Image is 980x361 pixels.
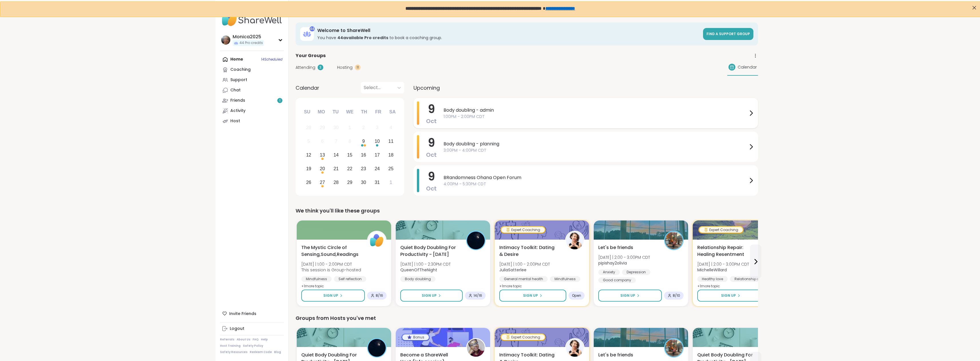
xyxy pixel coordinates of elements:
[301,267,361,273] span: This session is Group-hosted
[357,149,370,161] div: Choose Thursday, October 16th, 2025
[444,114,748,120] span: 1:00PM - 2:00PM CDT
[323,293,338,298] span: Sign Up
[572,293,581,298] span: Open
[301,290,365,302] button: Sign Up
[699,227,743,233] div: Expert Coaching
[302,121,398,189] div: month 2025-10
[388,165,393,173] div: 25
[566,339,584,357] img: JuliaSatterlee
[467,232,485,249] img: QueenOfTheNight
[220,344,241,348] a: Host Training
[368,339,386,357] img: QueenOfTheNight
[301,261,361,267] span: [DATE] | 1:00 - 2:00PM CDT
[306,151,311,159] div: 12
[317,27,700,34] h3: Welcome to ShareWell
[301,276,332,282] div: Mindfulness
[444,174,748,181] span: BRandomness Ohana Open Forum
[330,149,342,161] div: Choose Tuesday, October 14th, 2025
[343,106,356,118] div: We
[426,151,437,159] span: Oct
[320,179,325,186] div: 27
[315,106,328,118] div: Mo
[237,338,250,342] a: About Us
[499,290,566,302] button: Sign Up
[349,137,351,145] div: 8
[316,163,328,175] div: Choose Monday, October 20th, 2025
[220,75,284,85] a: Support
[250,350,272,354] a: Redeem Code
[400,290,463,302] button: Sign Up
[371,176,383,188] div: Choose Friday, October 31st, 2025
[355,65,361,70] div: 11
[330,176,342,188] div: Choose Tuesday, October 28th, 2025
[422,293,437,298] span: Sign Up
[371,163,383,175] div: Choose Friday, October 24th, 2025
[376,293,383,298] span: 8 / 16
[598,352,633,358] span: Let's be friends
[499,267,526,273] b: JuliaSatterlee
[347,179,353,186] div: 29
[385,163,397,175] div: Choose Saturday, October 25th, 2025
[598,254,650,260] span: [DATE] | 2:00 - 3:00PM CDT
[375,165,380,173] div: 24
[230,98,245,103] div: Friends
[337,65,353,71] span: Hosting
[428,135,435,151] span: 9
[321,137,324,145] div: 6
[426,117,437,125] span: Oct
[368,232,386,249] img: ShareWell
[361,165,366,173] div: 23
[390,179,392,186] div: 1
[344,149,356,161] div: Choose Wednesday, October 15th, 2025
[402,334,429,340] div: Bonus
[385,135,397,148] div: Choose Saturday, October 11th, 2025
[303,176,315,188] div: Choose Sunday, October 26th, 2025
[499,276,548,282] div: General mental health
[320,165,325,173] div: 20
[349,124,351,131] div: 1
[344,163,356,175] div: Choose Wednesday, October 22nd, 2025
[598,244,633,251] span: Let's be friends
[598,290,662,302] button: Sign Up
[501,227,545,233] div: Expert Coaching
[296,84,319,92] span: Calendar
[329,106,342,118] div: Tu
[697,261,749,267] span: [DATE] | 2:00 - 3:00PM CDT
[428,101,435,117] span: 9
[330,163,342,175] div: Choose Tuesday, October 21st, 2025
[388,137,393,145] div: 11
[706,31,750,36] span: Find a support group
[220,95,284,106] a: Friends1
[665,339,683,357] img: pipishay2olivia
[375,137,380,145] div: 10
[220,9,284,29] img: ShareWell Nav Logo
[400,244,460,258] span: Quiet Body Doubling For Productivity - [DATE]
[335,137,337,145] div: 7
[566,232,584,249] img: JuliaSatterlee
[444,107,748,114] span: Body doubling - admin
[220,65,284,75] a: Coaching
[334,276,366,282] div: Self reflection
[386,106,399,118] div: Sa
[317,35,700,41] h3: You have to book a coaching group.
[376,124,379,131] div: 3
[413,84,440,92] span: Upcoming
[697,276,728,282] div: Healthy love
[622,269,650,275] div: Depression
[721,293,736,298] span: Sign Up
[371,135,383,148] div: Choose Friday, October 10th, 2025
[598,269,620,275] div: Anxiety
[296,65,315,71] span: Attending
[220,308,284,319] div: Invite Friends
[320,124,325,131] div: 29
[598,277,636,283] div: Good company
[467,339,485,357] img: Mpumi
[738,64,757,70] span: Calendar
[703,28,753,40] a: Find a support group
[230,77,247,83] div: Support
[220,85,284,95] a: Chat
[372,106,385,118] div: Fr
[428,169,435,184] span: 9
[296,314,758,322] div: Groups from Hosts you've met
[220,116,284,126] a: Host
